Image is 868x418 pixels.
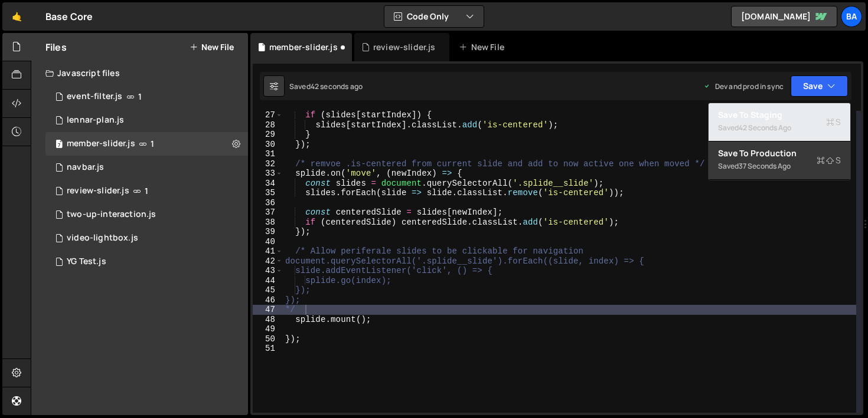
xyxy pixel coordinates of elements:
h2: Files [45,41,67,54]
div: member-slider.js [269,41,338,53]
div: 48 [253,315,283,325]
div: member-slider.js [67,139,135,149]
a: 🤙 [2,2,31,31]
div: New File [459,41,508,53]
div: 33 [253,169,283,179]
div: navbar.js [67,162,104,173]
div: 46 [253,295,283,305]
span: 1 [151,139,154,149]
div: review-slider.js [373,41,436,53]
div: 31 [253,149,283,159]
div: 45 [253,285,283,295]
button: Save to StagingS Saved42 seconds ago [709,103,850,141]
div: two-up-interaction.js [67,209,156,220]
div: 27 [253,110,283,120]
a: [DOMAIN_NAME] [731,6,837,27]
div: 15790/44770.js [45,203,248,226]
div: 36 [253,198,283,208]
div: 44 [253,276,283,286]
div: 42 seconds ago [739,123,791,133]
div: review-slider.js [67,186,129,196]
span: S [826,116,841,128]
button: Save to ProductionS Saved37 seconds ago [709,141,850,180]
div: 39 [253,227,283,237]
div: Save to Production [718,147,841,159]
div: 50 [253,334,283,344]
div: 47 [253,305,283,315]
div: 37 [253,208,283,218]
div: lennar-plan.js [67,115,124,126]
div: 15790/44133.js [45,132,248,156]
div: 29 [253,130,283,140]
div: 40 [253,237,283,247]
div: event-filter.js [67,91,122,102]
button: New File [190,42,234,52]
div: 28 [253,120,283,130]
a: Ba [841,6,862,27]
div: video-lightbox.js [67,233,138,243]
div: 51 [253,344,283,354]
div: Base Core [45,9,93,24]
div: 15790/46151.js [45,108,248,132]
button: Code Only [384,6,484,27]
div: 43 [253,266,283,276]
div: 37 seconds ago [739,161,791,171]
div: 15790/44138.js [45,179,248,203]
div: 15790/44982.js [45,156,248,179]
div: 30 [253,140,283,150]
div: 32 [253,159,283,169]
div: Saved [289,81,363,91]
span: 1 [145,186,148,196]
div: YG Test.js [67,256,106,267]
div: 42 seconds ago [311,81,363,91]
div: Saved [718,121,841,135]
div: 34 [253,179,283,189]
div: Saved [718,159,841,173]
span: 7 [56,140,63,150]
span: S [817,154,841,166]
div: 35 [253,188,283,198]
div: 41 [253,246,283,256]
div: 38 [253,218,283,228]
div: 15790/42338.js [45,250,248,274]
div: 15790/44778.js [45,226,248,250]
div: Dev and prod in sync [703,81,784,91]
button: Save [791,75,848,97]
div: Save to Staging [718,109,841,121]
div: 42 [253,256,283,266]
div: 49 [253,324,283,334]
span: 1 [138,92,142,101]
div: 15790/44139.js [45,85,248,108]
div: Javascript files [31,61,248,85]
